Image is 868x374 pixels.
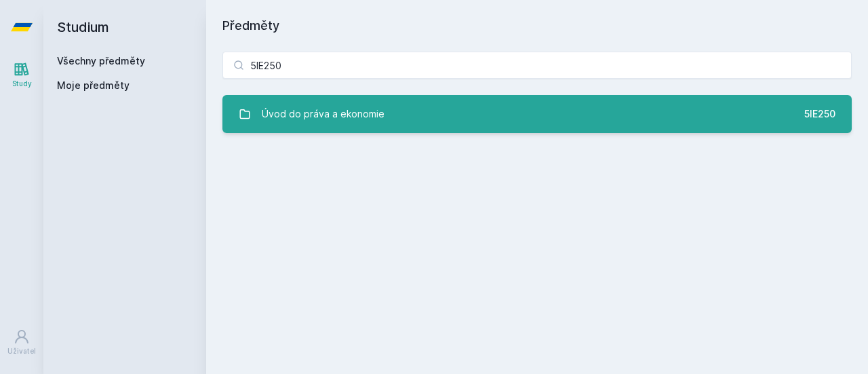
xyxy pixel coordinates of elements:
a: Úvod do práva a ekonomie 5IE250 [222,95,852,133]
div: Study [12,79,32,89]
a: Všechny předměty [57,55,145,67]
div: Uživatel [7,346,36,356]
h1: Předměty [222,16,852,35]
div: Úvod do práva a ekonomie [262,100,384,128]
input: Název nebo ident předmětu… [222,52,852,79]
a: Uživatel [3,322,41,363]
span: Moje předměty [57,79,130,92]
a: Study [3,54,41,96]
div: 5IE250 [804,107,835,121]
